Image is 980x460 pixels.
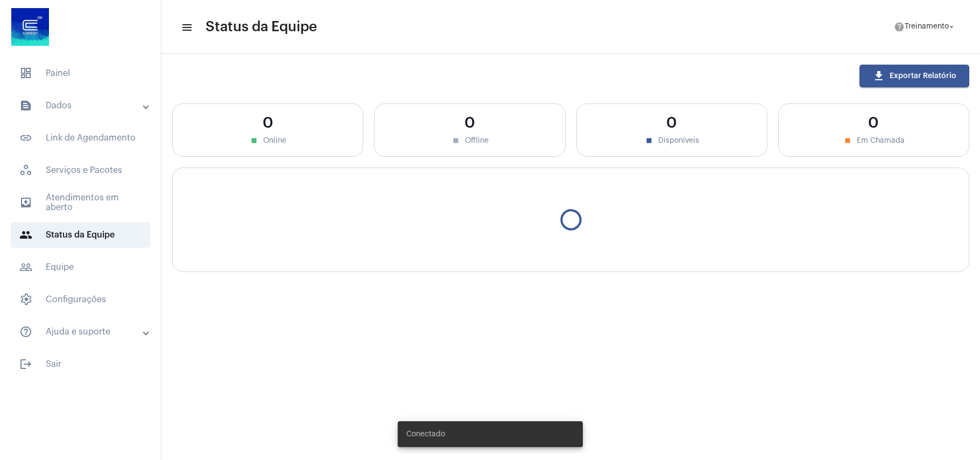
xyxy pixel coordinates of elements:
[588,115,756,131] div: 0
[11,125,150,151] span: Link de Agendamento
[19,131,32,144] mat-icon: sidenav icon
[588,136,756,145] div: Disponíveis
[859,65,969,87] button: Exportar Relatório
[6,319,161,345] mat-expansion-panel-header: sidenav iconAjuda e suporte
[644,136,654,145] mat-icon: stop
[11,254,150,280] span: Equipe
[789,115,958,131] div: 0
[19,358,32,371] mat-icon: sidenav icon
[872,69,885,82] mat-icon: download
[19,325,32,338] mat-icon: sidenav icon
[19,293,32,306] span: sidenav icon
[19,228,32,241] mat-icon: sidenav icon
[19,99,32,112] mat-icon: sidenav icon
[6,93,161,119] mat-expansion-panel-header: sidenav iconDados
[11,157,150,183] span: Serviços e Pacotes
[9,5,52,48] img: d4669ae0-8c07-2337-4f67-34b0df7f5ae4.jpeg
[385,136,554,145] div: Offline
[19,261,32,274] mat-icon: sidenav icon
[11,351,150,377] span: Sair
[11,222,150,248] span: Status da Equipe
[19,99,144,112] mat-panel-title: Dados
[451,136,461,145] mat-icon: stop
[11,287,150,312] span: Configurações
[894,22,905,32] mat-icon: help
[206,18,317,36] span: Status da Equipe
[181,21,192,34] mat-icon: sidenav icon
[11,190,150,215] span: Atendimentos em aberto
[406,429,445,440] span: Conectado
[905,23,949,31] span: Treinamento
[19,196,32,209] mat-icon: sidenav icon
[184,136,352,145] div: Online
[385,115,554,131] div: 0
[19,67,32,80] span: sidenav icon
[872,72,956,80] span: Exportar Relatório
[19,164,32,177] span: sidenav icon
[947,22,956,32] mat-icon: arrow_drop_down
[19,325,144,338] mat-panel-title: Ajuda e suporte
[11,60,150,86] span: Painel
[184,115,352,131] div: 0
[789,136,958,145] div: Em Chamada
[249,136,259,145] mat-icon: stop
[843,136,852,145] mat-icon: stop
[887,16,963,38] button: Treinamento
